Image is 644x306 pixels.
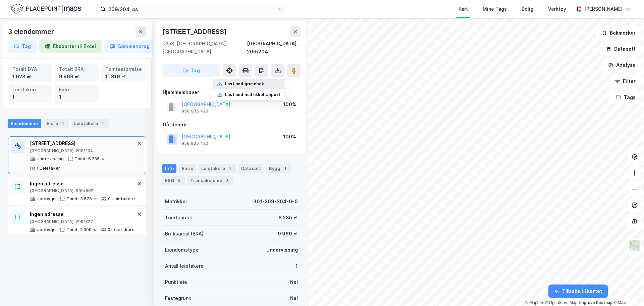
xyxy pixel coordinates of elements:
[30,210,135,218] div: Ingen adresse
[30,148,135,154] div: [GEOGRAPHIC_DATA], 209/204
[39,40,102,53] button: Eksporter til Excel
[609,75,641,88] button: Filter
[165,198,187,206] div: Matrikkel
[610,91,641,104] button: Tags
[290,278,298,286] div: Nei
[165,278,187,286] div: Punktleie
[59,120,66,127] div: 1
[59,73,95,80] div: 9 969 ㎡
[59,65,95,73] div: Totalt BRA
[30,219,135,224] div: [GEOGRAPHIC_DATA], 209/327
[104,40,155,53] button: Sammendrag
[163,121,300,129] div: Gårdeiere
[584,5,623,13] div: [PERSON_NAME]
[105,73,142,80] div: 11 819 ㎡
[108,196,135,202] div: 0 Leietakere
[283,100,296,108] div: 100%
[12,65,48,73] div: Totalt BYA
[179,164,196,173] div: Eiere
[225,81,264,87] div: Last ned grunnbok
[165,214,192,222] div: Tomteareal
[44,119,69,128] div: Eiere
[226,165,233,172] div: 1
[253,198,298,206] div: 301-209-204-0-0
[66,196,97,202] div: Tomt: 3 575 ㎡
[579,300,612,305] a: Improve this map
[238,164,264,173] div: Datasett
[187,176,233,185] div: Transaksjoner
[278,214,298,222] div: 6 235 ㎡
[525,300,544,305] a: Mapbox
[74,156,105,162] div: Tomt: 6 235 ㎡
[165,230,204,238] div: Bruksareal (BRA)
[290,294,298,302] div: Nei
[266,164,291,173] div: Bygg
[37,196,56,202] div: Ubebygd
[628,239,641,252] img: Z
[30,180,135,188] div: Ingen adresse
[600,42,641,56] button: Datasett
[59,93,95,101] div: 1
[163,88,300,96] div: Hjemmelshaver
[12,93,48,101] div: 1
[37,166,60,171] div: 1 Leietaker
[522,5,533,13] div: Bolig
[11,3,81,15] img: logo.f888ab2527a4732fd821a326f86c7f29.svg
[71,119,109,128] div: Leietakere
[181,141,208,146] div: 958 935 420
[162,40,247,56] div: 0253, [GEOGRAPHIC_DATA], [GEOGRAPHIC_DATA]
[30,139,135,147] div: [STREET_ADDRESS]
[175,177,182,184] div: 3
[545,300,578,305] a: OpenStreetMap
[548,285,608,298] button: Tilbake til kartet
[199,164,236,173] div: Leietakere
[162,176,185,185] div: ESG
[99,120,106,127] div: 1
[596,26,641,40] button: Bokmerker
[108,227,135,232] div: 0 Leietakere
[483,5,507,13] div: Mine Tags
[165,262,204,270] div: Antall leietakere
[296,262,298,270] div: 1
[278,230,298,238] div: 9 969 ㎡
[37,227,56,232] div: Ubebygd
[224,177,231,184] div: 3
[37,156,64,162] div: Undervisning
[162,64,220,77] button: Tag
[610,274,644,306] iframe: Chat Widget
[225,92,280,97] div: Last ned matrikkelrapport
[165,294,191,302] div: Festegrunn
[12,73,48,80] div: 1 623 ㎡
[106,4,277,14] input: Søk på adresse, matrikkel, gårdeiere, leietakere eller personer
[162,164,176,173] div: Info
[459,5,468,13] div: Kart
[162,26,228,37] div: [STREET_ADDRESS]
[105,65,142,73] div: Tomtestørrelse
[12,86,48,93] div: Leietakere
[282,165,288,172] div: 1
[30,188,135,193] div: [GEOGRAPHIC_DATA], 999/562
[602,58,641,72] button: Analyse
[165,246,199,254] div: Eiendomstype
[8,119,41,128] div: Eiendommer
[548,5,566,13] div: Verktøy
[8,40,37,53] button: Tag
[247,40,301,56] div: [GEOGRAPHIC_DATA], 209/204
[66,227,97,232] div: Tomt: 2 009 ㎡
[59,86,95,93] div: Eiere
[181,108,208,114] div: 958 935 420
[8,26,55,37] div: 3 eiendommer
[266,246,298,254] div: Undervisning
[283,133,296,141] div: 100%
